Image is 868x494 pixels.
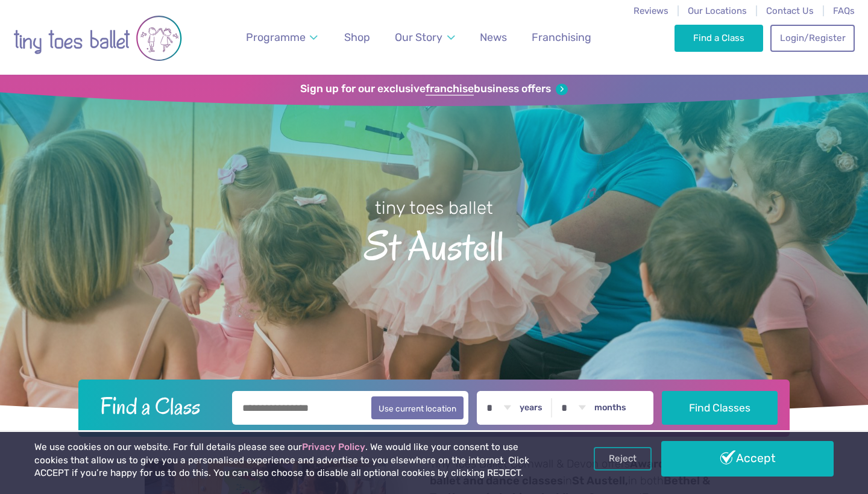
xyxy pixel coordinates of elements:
a: Login/Register [770,25,855,51]
a: Find a Class [675,25,763,51]
span: News [480,31,507,43]
p: We use cookies on our website. For full details please see our . We would like your consent to us... [34,441,554,480]
span: Our Story [395,31,442,43]
a: Our Story [389,24,461,51]
a: Reviews [634,5,668,16]
a: Programme [241,24,324,51]
a: Reject [594,447,652,470]
label: months [594,402,626,413]
a: Accept [661,441,834,476]
a: News [474,24,512,51]
a: Our Locations [688,5,747,16]
a: Contact Us [766,5,814,16]
a: FAQs [833,5,855,16]
small: tiny toes ballet [375,198,493,218]
button: Use current location [371,396,464,419]
h2: Find a Class [90,391,224,421]
span: Franchising [532,31,591,43]
a: Privacy Policy [302,442,365,452]
a: Franchising [526,24,597,51]
span: Programme [246,31,306,43]
a: Shop [339,24,376,51]
span: Shop [344,31,370,43]
label: years [520,402,542,413]
button: Find Classes [662,391,778,425]
strong: franchise [426,83,474,96]
a: Sign up for our exclusivefranchisebusiness offers [300,83,567,96]
img: tiny toes ballet [13,8,182,69]
span: St Austell [21,220,847,269]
